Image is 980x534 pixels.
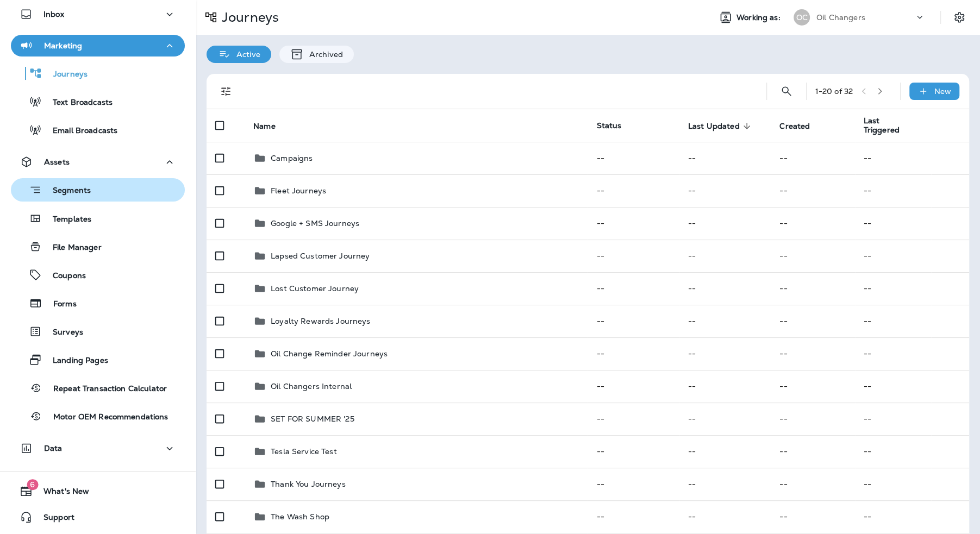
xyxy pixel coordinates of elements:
td: -- [679,240,771,272]
td: -- [679,435,771,468]
td: -- [855,207,969,240]
button: Surveys [11,320,185,343]
span: What's New [33,487,89,500]
td: -- [588,403,679,435]
button: Text Broadcasts [11,90,185,113]
span: Created [779,122,810,131]
td: -- [855,142,969,174]
td: -- [588,337,679,370]
td: -- [679,370,771,403]
td: -- [679,272,771,305]
td: -- [588,435,679,468]
td: -- [855,435,969,468]
span: Last Triggered [864,116,913,135]
p: Fleet Journeys [271,186,326,195]
td: -- [679,174,771,207]
button: Repeat Transaction Calculator [11,376,185,399]
td: -- [771,403,854,435]
span: Created [779,121,824,131]
td: -- [855,337,969,370]
td: -- [771,435,854,468]
td: -- [679,468,771,500]
p: Oil Changers Internal [271,382,352,391]
td: -- [679,403,771,435]
td: -- [855,174,969,207]
p: The Wash Shop [271,512,329,521]
span: Last Updated [688,122,740,131]
p: Active [231,50,260,59]
p: Thank You Journeys [271,480,346,488]
p: Motor OEM Recommendations [42,412,168,423]
td: -- [771,500,854,533]
button: Inbox [11,3,185,25]
td: -- [588,305,679,337]
p: Oil Changers [816,13,865,22]
span: 6 [27,479,38,490]
button: Coupons [11,263,185,286]
span: Last Updated [688,121,754,131]
td: -- [588,174,679,207]
td: -- [588,207,679,240]
p: Marketing [44,41,82,50]
td: -- [771,174,854,207]
td: -- [771,240,854,272]
div: 1 - 20 of 32 [815,87,853,96]
td: -- [588,468,679,500]
button: Email Broadcasts [11,118,185,141]
p: Journeys [42,70,88,80]
td: -- [855,468,969,500]
td: -- [855,272,969,305]
p: Google + SMS Journeys [271,219,359,228]
p: Tesla Service Test [271,447,337,456]
p: Lapsed Customer Journey [271,252,370,260]
td: -- [771,337,854,370]
td: -- [771,370,854,403]
button: Settings [950,8,969,27]
p: Inbox [43,10,64,18]
td: -- [855,240,969,272]
td: -- [771,142,854,174]
td: -- [679,500,771,533]
button: Marketing [11,35,185,56]
p: Landing Pages [42,356,108,366]
p: Lost Customer Journey [271,284,359,293]
button: Motor OEM Recommendations [11,405,185,428]
p: Segments [42,186,91,197]
p: File Manager [42,243,102,253]
span: Support [33,513,74,526]
td: -- [679,142,771,174]
button: Search Journeys [776,80,797,102]
p: Coupons [42,271,86,281]
button: File Manager [11,235,185,258]
button: Segments [11,178,185,202]
p: Campaigns [271,154,313,162]
td: -- [855,500,969,533]
td: -- [588,240,679,272]
td: -- [855,403,969,435]
p: Forms [42,299,77,310]
span: Name [253,122,276,131]
p: Surveys [42,328,83,338]
p: Archived [304,50,343,59]
td: -- [679,207,771,240]
td: -- [588,500,679,533]
button: Forms [11,292,185,315]
td: -- [771,272,854,305]
span: Status [596,121,621,130]
button: 6What's New [11,480,185,502]
p: Oil Change Reminder Journeys [271,349,388,358]
button: Data [11,437,185,459]
td: -- [679,305,771,337]
p: Data [44,444,63,453]
p: Text Broadcasts [42,98,113,108]
p: New [934,87,951,96]
p: Journeys [217,9,279,26]
td: -- [855,370,969,403]
p: Templates [42,215,91,225]
p: Email Broadcasts [42,126,117,136]
td: -- [855,305,969,337]
td: -- [771,468,854,500]
td: -- [771,305,854,337]
button: Journeys [11,62,185,85]
span: Working as: [736,13,783,22]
